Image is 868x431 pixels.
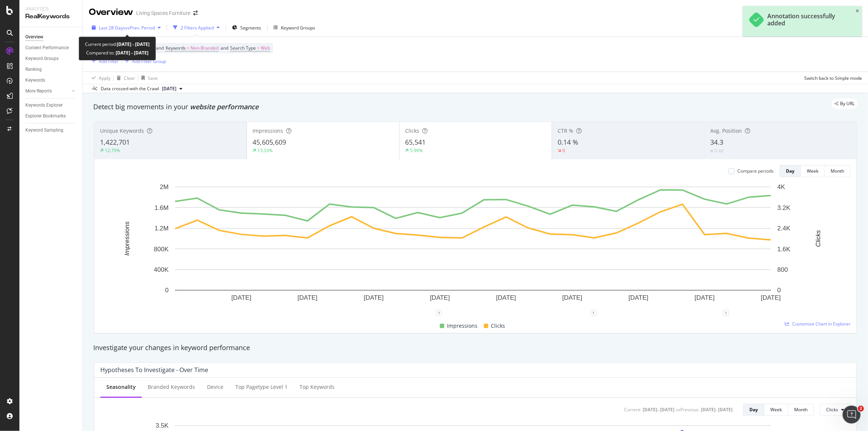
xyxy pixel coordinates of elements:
[25,87,70,95] a: More Reports
[25,66,42,73] div: Ranking
[25,55,59,63] div: Keyword Groups
[191,43,219,53] span: Non-Branded
[235,383,288,391] div: Top pagetype Level 1
[148,75,158,81] div: Save
[710,138,723,147] span: 34.3
[715,148,724,154] div: 0.48
[154,246,169,253] text: 800K
[25,6,76,12] div: Analytics
[156,422,169,429] text: 3.5K
[159,84,185,93] button: [DATE]
[764,404,788,416] button: Week
[25,44,77,52] a: Content Performance
[89,22,164,34] button: Last 28 DaysvsPrev. Period
[820,404,850,416] button: Clicks
[160,183,169,191] text: 2M
[643,406,674,413] div: [DATE] - [DATE]
[794,406,808,413] div: Month
[777,266,788,273] text: 800
[100,138,130,147] span: 1,422,701
[170,22,223,34] button: 2 Filters Applied
[106,383,136,391] div: Seasonality
[780,165,801,177] button: Day
[25,33,43,41] div: Overview
[25,126,63,134] div: Keyword Sampling
[723,310,729,316] div: 1
[826,406,838,413] span: Clicks
[840,101,855,106] span: By URL
[856,9,859,13] div: close toast
[25,101,63,109] div: Keywords Explorer
[89,72,110,84] button: Apply
[624,406,641,413] div: Current:
[785,321,850,327] a: Customize Chart in Explorer
[220,45,228,51] span: and
[25,55,77,63] a: Keyword Groups
[710,150,713,152] img: Equal
[804,75,862,81] div: Switch back to Simple mode
[558,138,578,147] span: 0.14 %
[229,22,264,34] button: Segments
[154,204,169,211] text: 1.6M
[124,75,135,81] div: Clear
[25,112,77,120] a: Explorer Bookmarks
[447,321,478,330] span: Impressions
[261,43,270,53] span: Web
[138,72,158,84] button: Save
[858,406,864,412] span: 2
[629,294,649,301] text: [DATE]
[436,310,442,316] div: 1
[496,294,516,301] text: [DATE]
[154,225,169,232] text: 1.2M
[737,168,774,174] div: Compare periods
[165,287,169,294] text: 0
[105,147,120,154] div: 12.79%
[132,58,166,65] div: Add Filter Group
[364,294,384,301] text: [DATE]
[298,294,318,301] text: [DATE]
[831,168,844,174] div: Month
[801,165,825,177] button: Week
[807,168,818,174] div: Week
[825,165,850,177] button: Month
[231,294,251,301] text: [DATE]
[253,127,283,134] span: Impressions
[115,50,148,56] b: [DATE] - [DATE]
[676,406,699,413] div: vs Previous :
[89,6,133,19] div: Overview
[166,45,186,51] span: Keywords
[193,10,198,16] div: arrow-right-arrow-left
[410,147,423,154] div: 5.99%
[257,45,260,51] span: =
[300,383,335,391] div: Top Keywords
[281,25,315,31] div: Keyword Groups
[86,48,148,57] div: Compared to:
[230,45,256,51] span: Search Type
[181,25,214,31] div: 2 Filters Applied
[843,406,861,424] iframe: Intercom live chat
[99,58,119,65] div: Add Filter
[590,310,596,316] div: 1
[767,13,849,27] div: Annotation successfully added
[99,25,125,31] span: Last 28 Days
[25,66,77,73] a: Ranking
[792,321,850,327] span: Customize Chart in Explorer
[777,204,791,211] text: 3.2K
[122,57,166,66] button: Add Filter Group
[25,76,45,84] div: Keywords
[117,41,150,47] b: [DATE] - [DATE]
[187,45,189,51] span: =
[136,9,190,17] div: Living Spaces Furniture
[777,225,791,232] text: 2.4K
[831,98,858,109] div: legacy label
[25,101,77,109] a: Keywords Explorer
[156,45,164,51] span: and
[207,383,223,391] div: Device
[154,266,169,273] text: 400K
[558,127,573,134] span: CTR %
[562,294,582,301] text: [DATE]
[25,12,76,21] div: RealKeywords
[257,147,273,154] div: 13.33%
[101,85,159,92] div: Data crossed with the Crawl
[695,294,715,301] text: [DATE]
